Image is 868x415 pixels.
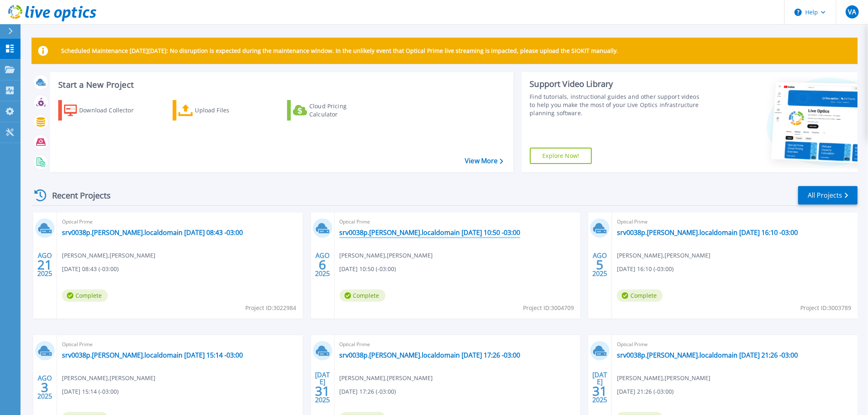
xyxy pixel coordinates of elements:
[340,374,433,383] span: [PERSON_NAME] , [PERSON_NAME]
[617,374,710,383] span: [PERSON_NAME] , [PERSON_NAME]
[592,250,608,280] div: AGO 2025
[617,351,798,359] a: srv0038p.[PERSON_NAME].localdomain [DATE] 21:26 -03:00
[801,303,852,312] span: Project ID: 3003789
[617,340,853,349] span: Optical Prime
[617,265,674,274] span: [DATE] 16:10 (-03:00)
[530,148,592,164] a: Explore Now!
[37,372,53,402] div: AGO 2025
[617,251,710,260] span: [PERSON_NAME] , [PERSON_NAME]
[340,340,576,349] span: Optical Prime
[465,157,503,165] a: View More
[62,251,155,260] span: [PERSON_NAME] , [PERSON_NAME]
[340,251,433,260] span: [PERSON_NAME] , [PERSON_NAME]
[593,388,608,394] span: 31
[62,265,119,274] span: [DATE] 08:43 (-03:00)
[41,384,48,391] span: 3
[32,185,122,205] div: Recent Projects
[340,290,386,302] span: Complete
[617,290,663,302] span: Complete
[596,261,604,268] span: 5
[246,303,297,312] span: Project ID: 3022984
[315,250,330,280] div: AGO 2025
[340,217,576,226] span: Optical Prime
[62,387,119,396] span: [DATE] 15:14 (-03:00)
[58,100,150,121] a: Download Collector
[592,372,608,402] div: [DATE] 2025
[37,261,52,268] span: 21
[617,228,798,237] a: srv0038p.[PERSON_NAME].localdomain [DATE] 16:10 -03:00
[315,372,330,402] div: [DATE] 2025
[617,217,853,226] span: Optical Prime
[340,351,521,359] a: srv0038p.[PERSON_NAME].localdomain [DATE] 17:26 -03:00
[530,93,702,117] div: Find tutorials, instructional guides and other support videos to help you make the most of your L...
[798,186,858,205] a: All Projects
[530,79,702,89] div: Support Video Library
[340,387,396,396] span: [DATE] 17:26 (-03:00)
[340,265,396,274] span: [DATE] 10:50 (-03:00)
[62,217,298,226] span: Optical Prime
[173,100,264,121] a: Upload Files
[58,80,503,89] h3: Start a New Project
[315,388,330,394] span: 31
[617,387,674,396] span: [DATE] 21:26 (-03:00)
[848,9,856,15] span: VA
[79,102,145,119] div: Download Collector
[340,228,521,237] a: srv0038p.[PERSON_NAME].localdomain [DATE] 10:50 -03:00
[37,250,53,280] div: AGO 2025
[62,228,243,237] a: srv0038p.[PERSON_NAME].localdomain [DATE] 08:43 -03:00
[319,261,326,268] span: 6
[62,351,243,359] a: srv0038p.[PERSON_NAME].localdomain [DATE] 15:14 -03:00
[61,48,619,54] p: Scheduled Maintenance [DATE][DATE]: No disruption is expected during the maintenance window. In t...
[62,340,298,349] span: Optical Prime
[195,102,261,119] div: Upload Files
[62,374,155,383] span: [PERSON_NAME] , [PERSON_NAME]
[523,303,574,312] span: Project ID: 3004709
[62,290,108,302] span: Complete
[309,102,375,119] div: Cloud Pricing Calculator
[287,100,379,121] a: Cloud Pricing Calculator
